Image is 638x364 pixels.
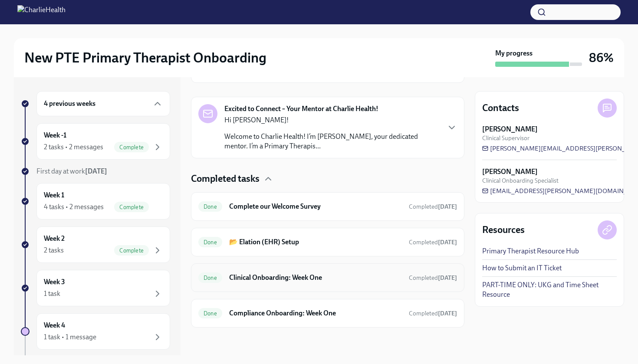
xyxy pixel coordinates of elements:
[482,167,538,177] strong: [PERSON_NAME]
[482,125,538,134] strong: [PERSON_NAME]
[409,238,457,246] span: August 25th, 2025 20:55
[409,274,457,282] span: Completed
[198,271,457,285] a: DoneClinical Onboarding: Week OneCompleted[DATE]
[21,123,170,160] a: Week -12 tasks • 2 messagesComplete
[409,310,457,317] span: Completed
[198,306,457,320] a: DoneCompliance Onboarding: Week OneCompleted[DATE]
[409,239,457,246] span: Completed
[589,50,614,66] h3: 86%
[114,144,149,151] span: Complete
[44,332,96,342] div: 1 task • 1 message
[198,203,222,210] span: Done
[114,204,149,210] span: Complete
[198,239,222,246] span: Done
[44,202,104,212] div: 4 tasks • 2 messages
[224,132,440,151] p: Welcome to Charlie Health! I’m [PERSON_NAME], your dedicated mentor. I’m a Primary Therapis...
[85,167,107,175] strong: [DATE]
[24,49,266,66] h2: New PTE Primary Therapist Onboarding
[482,134,529,142] span: Clinical Supervisor
[495,49,533,58] strong: My progress
[198,310,222,317] span: Done
[44,289,60,298] div: 1 task
[198,200,457,213] a: DoneComplete our Welcome SurveyCompleted[DATE]
[21,313,170,350] a: Week 41 task • 1 message
[438,239,457,246] strong: [DATE]
[21,270,170,306] a: Week 31 task
[229,237,402,247] h6: 📂 Elation (EHR) Setup
[44,99,95,108] h6: 4 previous weeks
[482,223,525,236] h4: Resources
[21,183,170,220] a: Week 14 tasks • 2 messagesComplete
[44,246,64,255] div: 2 tasks
[44,190,64,200] h6: Week 1
[224,115,440,125] p: Hi [PERSON_NAME]!
[409,203,457,211] span: August 21st, 2025 21:48
[482,102,519,115] h4: Contacts
[438,274,457,282] strong: [DATE]
[44,131,66,140] h6: Week -1
[114,247,149,254] span: Complete
[409,203,457,210] span: Completed
[198,275,222,281] span: Done
[44,321,65,330] h6: Week 4
[409,274,457,282] span: August 29th, 2025 09:46
[44,277,65,287] h6: Week 3
[482,177,559,185] span: Clinical Onboarding Specialist
[21,226,170,263] a: Week 22 tasksComplete
[438,203,457,210] strong: [DATE]
[36,167,107,175] span: First day at work
[229,273,402,282] h6: Clinical Onboarding: Week One
[482,280,617,299] a: PART-TIME ONLY: UKG and Time Sheet Resource
[36,91,170,116] div: 4 previous weeks
[224,104,378,114] strong: Excited to Connect – Your Mentor at Charlie Health!
[44,234,65,243] h6: Week 2
[191,172,260,185] h4: Completed tasks
[482,263,562,273] a: How to Submit an IT Ticket
[229,308,402,318] h6: Compliance Onboarding: Week One
[409,309,457,318] span: August 27th, 2025 22:06
[198,235,457,249] a: Done📂 Elation (EHR) SetupCompleted[DATE]
[438,310,457,317] strong: [DATE]
[44,142,103,152] div: 2 tasks • 2 messages
[229,202,402,211] h6: Complete our Welcome Survey
[191,172,464,185] div: Completed tasks
[17,5,66,19] img: CharlieHealth
[482,246,579,256] a: Primary Therapist Resource Hub
[21,167,170,176] a: First day at work[DATE]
